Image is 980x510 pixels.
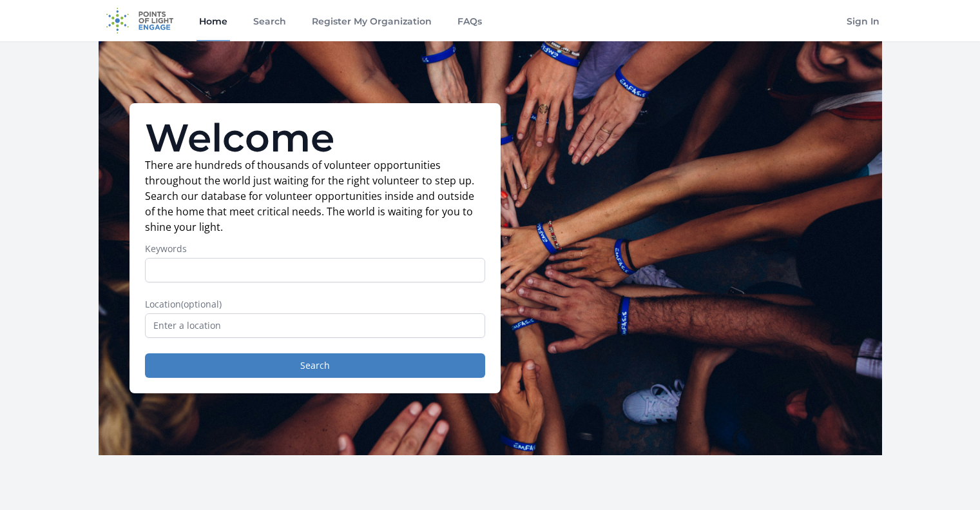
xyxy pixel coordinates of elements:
button: Search [145,353,485,378]
input: Enter a location [145,313,485,338]
span: (optional) [181,298,222,310]
p: There are hundreds of thousands of volunteer opportunities throughout the world just waiting for ... [145,157,485,235]
h1: Welcome [145,119,485,157]
label: Keywords [145,242,485,255]
label: Location [145,298,485,311]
